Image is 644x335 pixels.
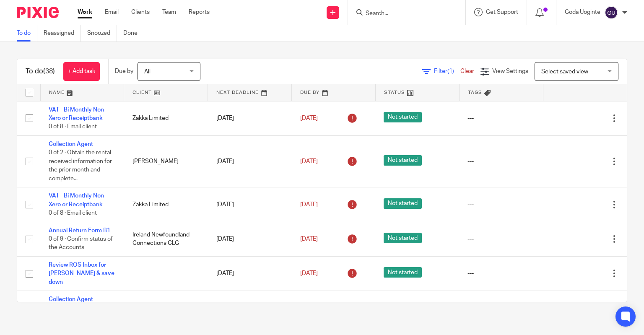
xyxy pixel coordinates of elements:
a: Done [123,25,144,42]
h1: To do [26,67,55,76]
a: Annual Return Form B1 [49,228,110,234]
p: Due by [115,67,133,75]
a: Collection Agent [49,141,93,147]
span: 0 of 9 · Confirm status of the Accounts [49,236,113,251]
img: Pixie [17,7,59,18]
span: 0 of 2 · Obtain the rental received information for the prior month and complete... [49,150,112,182]
td: [DATE] [208,187,292,222]
a: Clear [460,68,474,74]
span: View Settings [492,68,528,74]
a: Team [162,8,176,16]
a: Reassigned [44,25,81,42]
div: --- [467,269,535,278]
a: To do [17,25,37,42]
td: Ireland Newfoundland Connections CLG [124,222,208,256]
img: svg%3E [605,6,618,19]
a: Reports [189,8,210,16]
span: Not started [384,267,422,278]
p: Goda Uoginte [565,8,600,16]
div: --- [467,157,535,166]
span: [DATE] [300,236,318,242]
a: VAT - Bi Monthly Non Xero or Receiptbank [49,107,104,121]
span: (38) [43,68,55,75]
a: Review ROS Inbox for [PERSON_NAME] & save down [49,262,114,285]
span: 0 of 8 · Email client [49,124,97,130]
input: Search [365,10,440,18]
td: Zakka Limited [124,187,208,222]
span: [DATE] [300,202,318,208]
span: 0 of 8 · Email client [49,210,97,216]
span: Not started [384,112,422,122]
td: Zakka Limited [124,101,208,135]
a: Snoozed [87,25,117,42]
a: Work [78,8,92,16]
span: All [144,69,151,75]
span: [DATE] [300,115,318,121]
span: Not started [384,155,422,166]
a: + Add task [63,62,100,81]
span: Select saved view [541,69,588,75]
span: Tags [468,90,482,95]
td: [PERSON_NAME] [124,135,208,187]
td: [DATE] [208,222,292,256]
div: --- [467,235,535,243]
td: [DATE] [208,135,292,187]
div: --- [467,200,535,209]
span: [DATE] [300,158,318,164]
td: [DATE] [208,101,292,135]
a: VAT - Bi Monthly Non Xero or Receiptbank [49,193,104,207]
span: Get Support [486,9,518,15]
a: Clients [131,8,150,16]
div: --- [467,114,535,122]
span: Not started [384,198,422,209]
a: Collection Agent [49,296,93,302]
a: Email [105,8,119,16]
span: (1) [447,68,454,74]
span: [DATE] [300,270,318,276]
span: Not started [384,233,422,243]
span: Filter [434,68,460,74]
td: [DATE] [208,257,292,291]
